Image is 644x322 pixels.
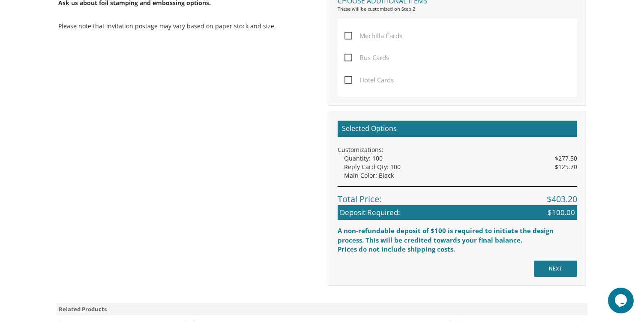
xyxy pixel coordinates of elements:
div: These will be customized on Step 2 [338,6,577,12]
span: $125.70 [555,163,577,171]
div: Prices do not include shipping costs. [338,245,577,254]
iframe: chat widget [608,288,635,313]
div: Reply Card Qty: 100 [344,163,577,171]
div: Quantity: 100 [344,154,577,163]
span: Hotel Cards [344,75,394,85]
span: $277.50 [555,154,577,163]
h2: Selected Options [338,121,577,137]
div: Deposit Required: [338,205,577,220]
input: NEXT [534,261,577,277]
span: $403.20 [547,193,577,206]
span: $100.00 [548,207,575,218]
div: A non-refundable deposit of $100 is required to initiate the design process. This will be credite... [338,226,577,245]
span: Mechilla Cards [344,30,402,41]
div: Total Price: [338,186,577,206]
div: Main Color: Black [344,171,577,180]
div: Customizations: [338,146,577,154]
span: Bus Cards [344,52,389,63]
div: Related Products [57,303,588,316]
